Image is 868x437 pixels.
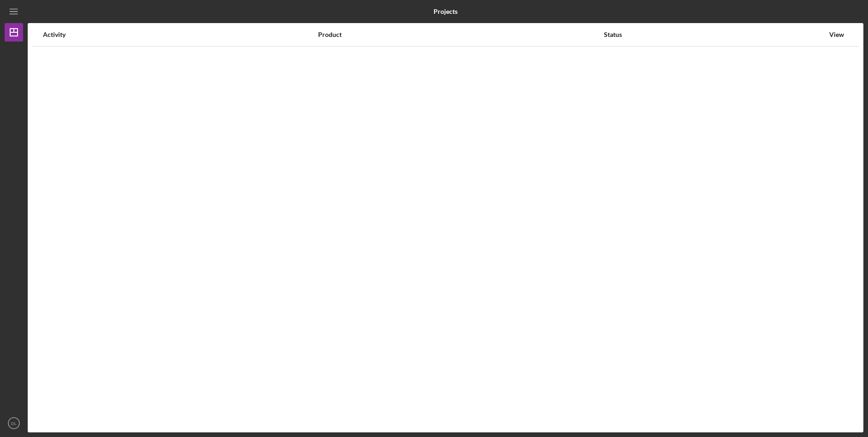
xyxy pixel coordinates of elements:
[11,421,17,426] text: DL
[825,31,848,38] div: View
[5,414,23,432] button: DL
[318,31,603,38] div: Product
[604,31,824,38] div: Status
[43,31,317,38] div: Activity
[434,8,458,15] b: Projects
